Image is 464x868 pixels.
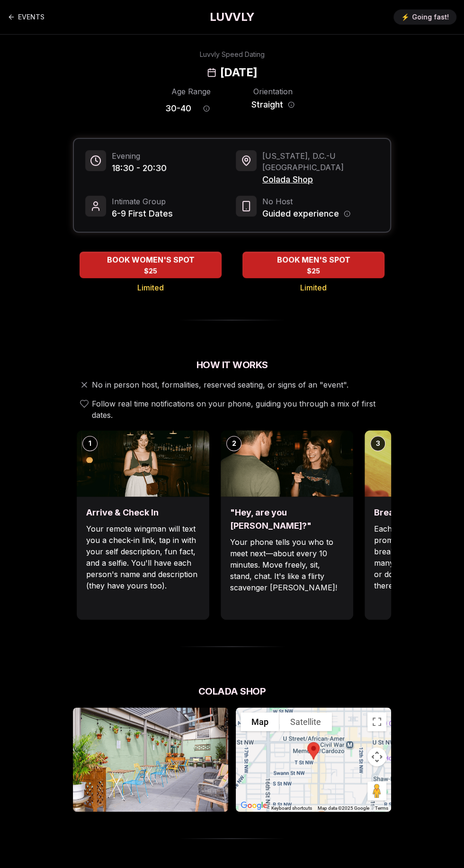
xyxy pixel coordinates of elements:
img: Colada Shop [73,707,228,812]
span: Evening [112,150,167,162]
span: Limited [137,282,164,293]
span: No Host [262,196,350,207]
button: BOOK MEN'S SPOT - Limited [242,252,384,278]
h2: Colada Shop [73,685,391,698]
button: Keyboard shortcuts [271,805,312,812]
h2: [DATE] [220,65,257,80]
button: Toggle fullscreen view [367,712,386,731]
span: Limited [300,282,327,293]
a: LUVVLY [210,9,254,25]
button: Drag Pegman onto the map to open Street View [367,781,386,800]
span: BOOK WOMEN'S SPOT [105,254,196,265]
span: 18:30 - 20:30 [112,162,167,175]
button: Host information [344,210,350,217]
span: Guided experience [262,207,339,220]
span: 30 - 40 [165,102,191,115]
span: ⚡️ [401,12,409,22]
span: No in person host, formalities, reserved seating, or signs of an "event". [92,379,348,390]
a: Open this area in Google Maps (opens a new window) [238,799,269,812]
div: 1 [82,436,98,451]
button: Age range information [196,98,217,119]
a: Back to events [8,8,45,27]
button: Show satellite imagery [279,712,332,731]
a: Terms [375,805,388,811]
div: 3 [370,436,385,451]
p: Your phone tells you who to meet next—about every 10 minutes. Move freely, sit, stand, chat. It's... [230,536,344,593]
span: Going fast! [412,12,449,22]
button: Map camera controls [367,747,386,766]
div: Orientation [247,86,299,97]
span: 6-9 First Dates [112,207,173,220]
h3: "Hey, are you [PERSON_NAME]?" [230,506,344,533]
img: Arrive & Check In [77,430,209,497]
span: Straight [251,98,283,111]
span: $25 [144,266,157,276]
span: BOOK MEN'S SPOT [275,254,352,265]
span: Intimate Group [112,196,173,207]
img: "Hey, are you Max?" [221,430,353,497]
div: Luvvly Speed Dating [200,50,265,59]
span: Colada Shop [262,173,379,186]
h3: Arrive & Check In [86,506,200,519]
button: Show street map [241,712,279,731]
p: Your remote wingman will text you a check-in link, tap in with your self description, fun fact, a... [86,523,200,591]
button: Orientation information [288,101,294,108]
button: BOOK WOMEN'S SPOT - Limited [80,252,222,278]
div: 2 [226,436,241,451]
div: Age Range [165,86,217,97]
span: [US_STATE], D.C. - U [GEOGRAPHIC_DATA] [262,150,379,173]
h2: How It Works [73,358,391,371]
span: Map data ©2025 Google [318,805,369,811]
span: Follow real time notifications on your phone, guiding you through a mix of first dates. [92,398,387,421]
span: $25 [307,266,320,276]
img: Google [238,799,269,812]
